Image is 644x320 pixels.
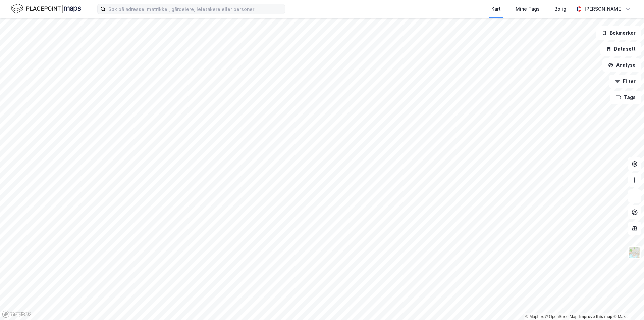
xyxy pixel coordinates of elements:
div: Mine Tags [516,5,540,13]
img: logo.f888ab2527a4732fd821a326f86c7f29.svg [11,3,81,15]
input: Søk på adresse, matrikkel, gårdeiere, leietakere eller personer [106,4,285,14]
div: Kontrollprogram for chat [610,288,644,320]
iframe: Chat Widget [610,288,644,320]
div: [PERSON_NAME] [584,5,623,13]
div: Kart [491,5,501,13]
div: Bolig [554,5,566,13]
